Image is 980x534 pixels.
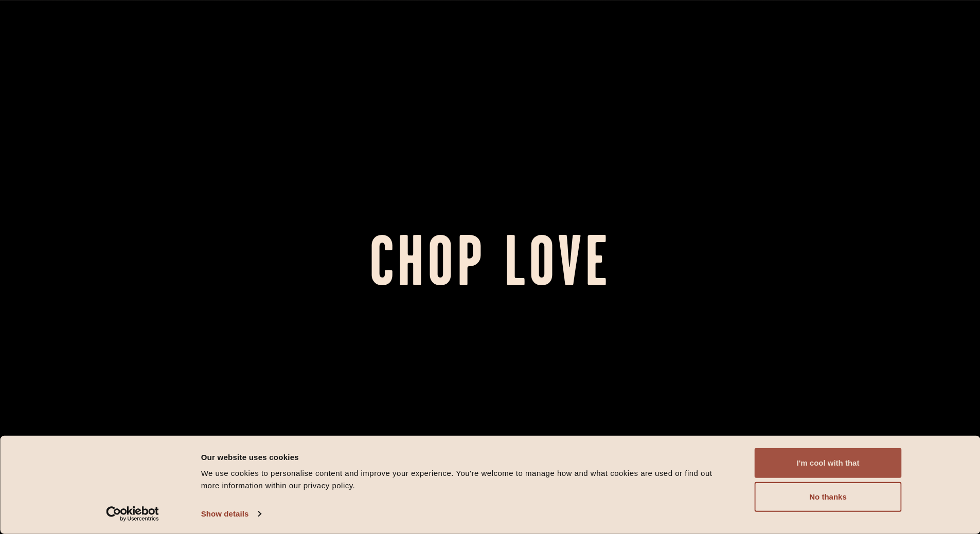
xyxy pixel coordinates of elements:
div: We use cookies to personalise content and improve your experience. You're welcome to manage how a... [201,467,732,492]
a: Show details [201,506,261,522]
button: I'm cool with that [755,448,902,478]
a: Usercentrics Cookiebot - opens in a new window [87,506,177,522]
div: Our website uses cookies [201,451,732,463]
button: No thanks [755,482,902,512]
